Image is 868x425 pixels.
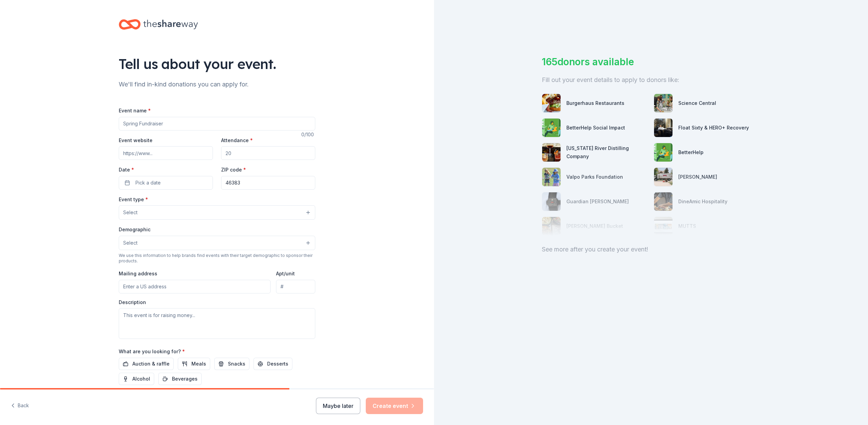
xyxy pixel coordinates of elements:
button: Desserts [254,358,292,370]
input: # [276,280,315,293]
div: Burgerhaus Restaurants [566,99,624,107]
span: Meals [191,360,206,368]
button: Snacks [214,358,249,370]
label: Demographic [119,226,150,233]
img: photo for Float Sixty & HERO+ Recovery [654,119,672,137]
div: Fill out your event details to apply to donors like: [542,74,760,85]
button: Select [119,205,315,220]
button: Auction & raffle [119,358,174,370]
input: Spring Fundraiser [119,117,315,131]
label: ZIP code [221,166,246,173]
img: photo for Burgerhaus Restaurants [542,94,561,112]
div: See more after you create your event! [542,244,760,255]
input: Enter a US address [119,280,271,293]
label: Event name [119,107,151,114]
button: Maybe later [316,398,360,414]
img: photo for BetterHelp Social Impact [542,119,561,137]
label: Event website [119,137,153,144]
button: Beverages [158,373,202,385]
span: Select [123,208,138,217]
span: Select [123,239,138,247]
div: 165 donors available [542,55,760,69]
label: What are you looking for? [119,348,185,355]
span: Pick a date [135,179,161,187]
input: https://www... [119,146,213,160]
div: [US_STATE] River Distilling Company [566,144,648,161]
img: photo for Mississippi River Distilling Company [542,143,561,162]
button: Alcohol [119,373,154,385]
span: Auction & raffle [132,360,170,368]
div: Tell us about your event. [119,54,315,73]
button: Pick a date [119,176,213,190]
input: 12345 (U.S. only) [221,176,315,190]
label: Description [119,299,146,306]
div: 0 /100 [301,131,315,139]
button: Meals [178,358,210,370]
div: We use this information to help brands find events with their target demographic to sponsor their... [119,253,315,264]
div: BetterHelp Social Impact [566,124,625,132]
span: Snacks [228,360,245,368]
button: Select [119,236,315,250]
div: We'll find in-kind donations you can apply for. [119,79,315,90]
img: photo for BetterHelp [654,143,672,162]
div: Float Sixty & HERO+ Recovery [678,124,749,132]
span: Alcohol [132,375,150,383]
label: Date [119,166,213,173]
div: Science Central [678,99,716,107]
span: Desserts [267,360,288,368]
label: Apt/unit [276,270,295,277]
img: photo for Science Central [654,94,672,112]
label: Attendance [221,137,253,144]
div: BetterHelp [678,148,704,156]
label: Mailing address [119,270,157,277]
span: Beverages [172,375,198,383]
label: Event type [119,196,148,203]
input: 20 [221,146,315,160]
button: Back [11,399,29,413]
